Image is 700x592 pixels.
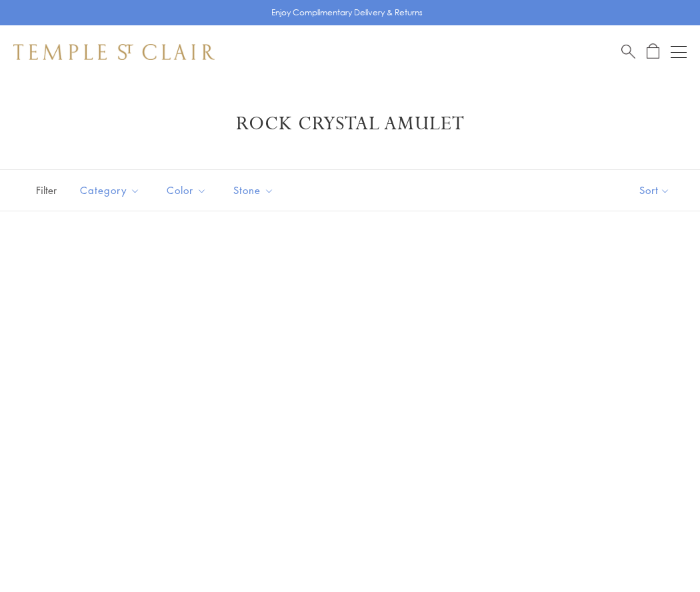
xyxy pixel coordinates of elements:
[609,170,700,211] button: Show sort by
[647,43,659,60] a: Open Shopping Bag
[70,175,150,205] button: Category
[157,175,217,205] button: Color
[33,112,667,136] h1: Rock Crystal Amulet
[621,43,635,60] a: Search
[671,44,687,60] button: Open navigation
[223,175,284,205] button: Stone
[13,44,215,60] img: Temple St. Clair
[73,182,150,199] span: Category
[271,6,423,19] p: Enjoy Complimentary Delivery & Returns
[160,182,217,199] span: Color
[227,182,284,199] span: Stone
